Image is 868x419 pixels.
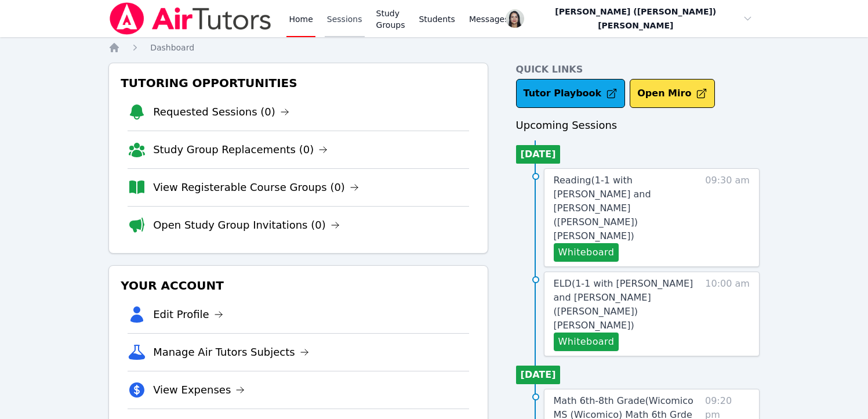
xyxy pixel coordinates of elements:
a: Open Study Group Invitations (0) [153,217,340,233]
span: 09:30 am [705,174,750,262]
button: Open Miro [630,79,715,108]
span: 10:00 am [705,277,750,351]
a: View Expenses [153,382,245,398]
a: Tutor Playbook [516,79,626,108]
h4: Quick Links [516,63,760,77]
a: Study Group Replacements (0) [153,142,328,158]
img: Air Tutors [108,2,273,35]
a: Edit Profile [153,306,223,323]
a: Manage Air Tutors Subjects [153,344,309,360]
a: Reading(1-1 with [PERSON_NAME] and [PERSON_NAME] ([PERSON_NAME]) [PERSON_NAME]) [554,174,701,243]
nav: Breadcrumb [108,42,760,53]
h3: Upcoming Sessions [516,117,760,133]
span: Messages [469,13,509,25]
button: Whiteboard [554,333,619,351]
span: Dashboard [150,43,194,52]
a: Dashboard [150,42,194,53]
li: [DATE] [516,366,561,384]
a: Requested Sessions (0) [153,104,289,120]
a: ELD(1-1 with [PERSON_NAME] and [PERSON_NAME] ([PERSON_NAME]) [PERSON_NAME]) [554,277,701,333]
h3: Your Account [118,275,478,296]
span: ELD ( 1-1 with [PERSON_NAME] and [PERSON_NAME] ([PERSON_NAME]) [PERSON_NAME] ) [554,278,693,331]
span: Reading ( 1-1 with [PERSON_NAME] and [PERSON_NAME] ([PERSON_NAME]) [PERSON_NAME] ) [554,175,651,241]
button: Whiteboard [554,243,619,262]
h3: Tutoring Opportunities [118,73,478,93]
a: View Registerable Course Groups (0) [153,179,359,196]
li: [DATE] [516,145,561,164]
